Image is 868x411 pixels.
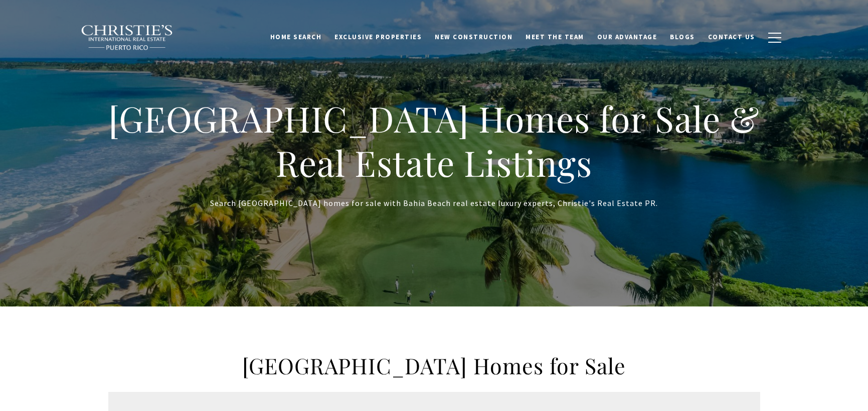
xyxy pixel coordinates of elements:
[334,33,422,41] span: Exclusive Properties
[435,33,512,41] span: New Construction
[81,25,174,51] img: Christie's International Real Estate black text logo
[108,352,760,380] h2: [GEOGRAPHIC_DATA] Homes for Sale
[108,94,760,186] span: [GEOGRAPHIC_DATA] Homes for Sale & Real Estate Listings
[210,198,658,208] span: Search [GEOGRAPHIC_DATA] homes for sale with Bahia Beach real estate luxury experts, Christie's R...
[670,33,695,41] span: Blogs
[663,28,702,47] a: Blogs
[264,28,328,47] a: Home Search
[708,33,755,41] span: Contact Us
[428,28,519,47] a: New Construction
[591,28,664,47] a: Our Advantage
[597,33,657,41] span: Our Advantage
[519,28,591,47] a: Meet the Team
[328,28,428,47] a: Exclusive Properties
